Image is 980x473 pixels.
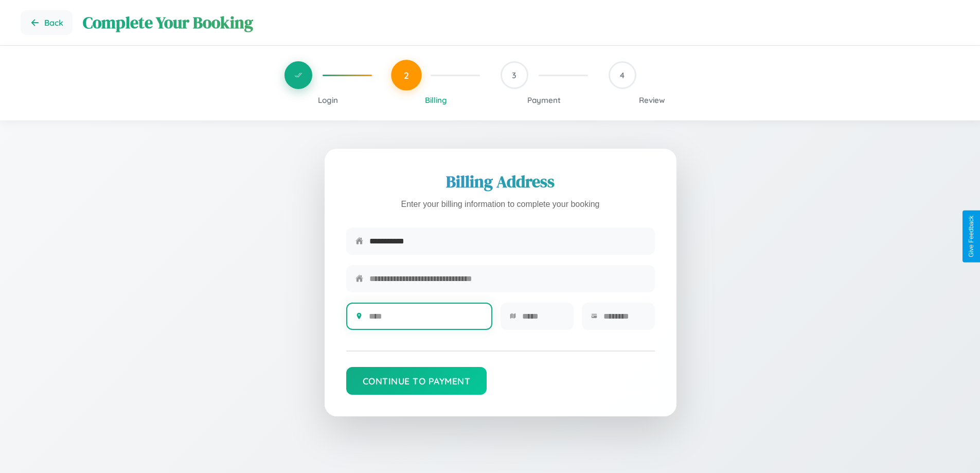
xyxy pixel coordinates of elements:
span: Review [639,95,665,105]
h2: Billing Address [346,170,655,193]
span: Billing [425,95,447,105]
button: Go back [21,10,73,35]
span: 4 [620,70,625,80]
span: 2 [404,69,409,81]
span: Login [318,95,338,105]
span: Payment [527,95,561,105]
button: Continue to Payment [346,367,487,395]
div: Give Feedback [968,216,975,257]
p: Enter your billing information to complete your booking [346,197,655,212]
span: 3 [512,70,516,80]
h1: Complete Your Booking [83,11,959,34]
